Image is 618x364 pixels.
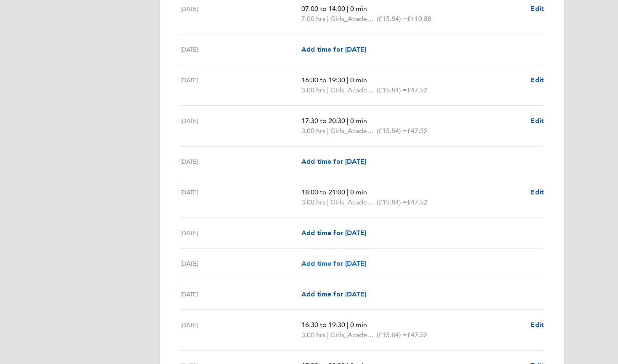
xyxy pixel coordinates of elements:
[531,76,544,84] span: Edit
[330,85,377,95] span: Girls_Academy_Coach
[377,15,407,23] span: (£15.84) =
[301,259,366,267] span: Add time for [DATE]
[377,198,407,206] span: (£15.84) =
[180,320,301,340] div: [DATE]
[350,321,367,329] span: 0 min
[301,127,325,135] span: 3.00 hrs
[180,157,301,167] div: [DATE]
[377,127,407,135] span: (£15.84) =
[531,188,544,196] span: Edit
[301,229,366,237] span: Add time for [DATE]
[301,228,366,238] a: Add time for [DATE]
[407,198,428,206] span: £47.52
[301,86,325,94] span: 3.00 hrs
[531,116,544,126] a: Edit
[327,86,329,94] span: |
[180,187,301,207] div: [DATE]
[330,14,377,24] span: Girls_Academy_Coach
[327,331,329,339] span: |
[347,321,349,329] span: |
[347,117,349,125] span: |
[531,75,544,85] a: Edit
[327,127,329,135] span: |
[301,331,325,339] span: 3.00 hrs
[301,290,366,298] span: Add time for [DATE]
[407,86,428,94] span: £47.52
[180,45,301,55] div: [DATE]
[301,117,345,125] span: 17:30 to 20:30
[180,75,301,95] div: [DATE]
[350,117,367,125] span: 0 min
[180,116,301,136] div: [DATE]
[180,228,301,238] div: [DATE]
[327,198,329,206] span: |
[180,289,301,299] div: [DATE]
[407,127,428,135] span: £47.52
[330,126,377,136] span: Girls_Academy_Coach
[330,330,377,340] span: Girls_Academy_Coach
[531,321,544,329] span: Edit
[301,5,345,13] span: 07:00 to 14:00
[301,259,366,269] a: Add time for [DATE]
[347,76,349,84] span: |
[350,188,367,196] span: 0 min
[301,76,345,84] span: 16:30 to 19:30
[407,331,428,339] span: £47.52
[327,15,329,23] span: |
[531,320,544,330] a: Edit
[531,117,544,125] span: Edit
[330,197,377,207] span: Girls_Academy_Coach
[407,15,431,23] span: £110.88
[301,289,366,299] a: Add time for [DATE]
[531,4,544,14] a: Edit
[301,157,366,167] a: Add time for [DATE]
[350,5,367,13] span: 0 min
[301,321,345,329] span: 16:30 to 19:30
[347,188,349,196] span: |
[531,5,544,13] span: Edit
[180,4,301,24] div: [DATE]
[301,157,366,165] span: Add time for [DATE]
[301,45,366,55] a: Add time for [DATE]
[180,259,301,269] div: [DATE]
[301,15,325,23] span: 7.00 hrs
[350,76,367,84] span: 0 min
[377,331,407,339] span: (£15.84) =
[301,188,345,196] span: 18:00 to 21:00
[531,187,544,197] a: Edit
[301,198,325,206] span: 3.00 hrs
[347,5,349,13] span: |
[377,86,407,94] span: (£15.84) =
[301,45,366,53] span: Add time for [DATE]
